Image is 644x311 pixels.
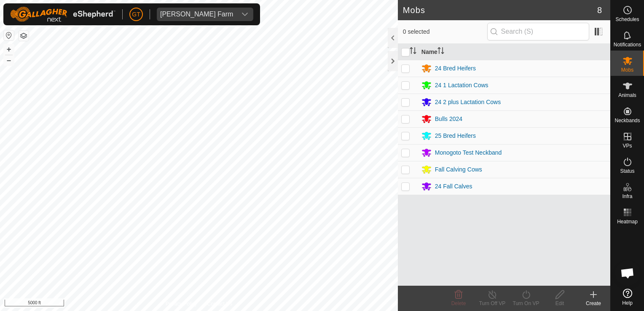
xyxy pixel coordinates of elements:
span: 8 [597,4,602,16]
div: 24 1 Lactation Cows [435,81,488,90]
div: Bulls 2024 [435,115,462,123]
span: Heatmap [617,219,638,224]
div: 25 Bred Heifers [435,131,476,140]
div: Monogoto Test Neckband [435,148,502,157]
button: Reset Map [4,30,14,40]
div: Create [577,300,610,307]
div: 24 Fall Calves [435,182,472,191]
div: Edit [543,300,577,307]
span: Status [620,169,634,174]
span: GT [132,10,140,19]
span: Help [622,300,633,306]
span: VPs [623,143,632,148]
a: Privacy Policy [166,300,197,308]
button: Map Layers [19,31,29,41]
span: Schedules [615,17,639,22]
th: Name [418,44,610,60]
a: Help [611,285,644,309]
input: Search (S) [487,23,589,40]
span: Infra [622,194,632,199]
span: Delete [451,300,466,306]
span: Notifications [614,42,641,47]
p-sorticon: Activate to sort [437,48,444,55]
span: 0 selected [403,27,487,36]
div: dropdown trigger [236,8,253,21]
div: Turn On VP [509,300,543,307]
div: 24 2 plus Lactation Cows [435,98,501,107]
h2: Mobs [403,5,597,15]
a: Contact Us [207,300,232,308]
button: + [4,44,14,54]
span: Mobs [621,67,633,72]
div: 24 Bred Heifers [435,64,476,73]
div: [PERSON_NAME] Farm [160,11,233,18]
div: Turn Off VP [475,300,509,307]
div: Fall Calving Cows [435,165,482,174]
div: Open chat [615,260,640,286]
img: Gallagher Logo [10,7,115,22]
span: Thoren Farm [157,8,236,21]
button: – [4,55,14,65]
span: Neckbands [614,118,640,123]
p-sorticon: Activate to sort [410,48,416,55]
span: Animals [618,93,636,98]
